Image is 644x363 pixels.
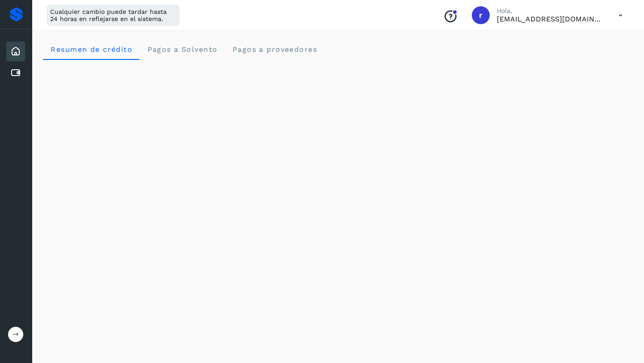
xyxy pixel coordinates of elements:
[6,63,25,83] div: Cuentas por pagar
[147,45,217,54] span: Pagos a Solvento
[47,4,180,26] div: Cualquier cambio puede tardar hasta 24 horas en reflejarse en el sistema.
[232,45,317,54] span: Pagos a proveedores
[497,15,604,23] p: rbp@tlbtransportes.mx
[497,7,604,15] p: Hola,
[50,45,132,54] span: Resumen de crédito
[6,42,25,61] div: Inicio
